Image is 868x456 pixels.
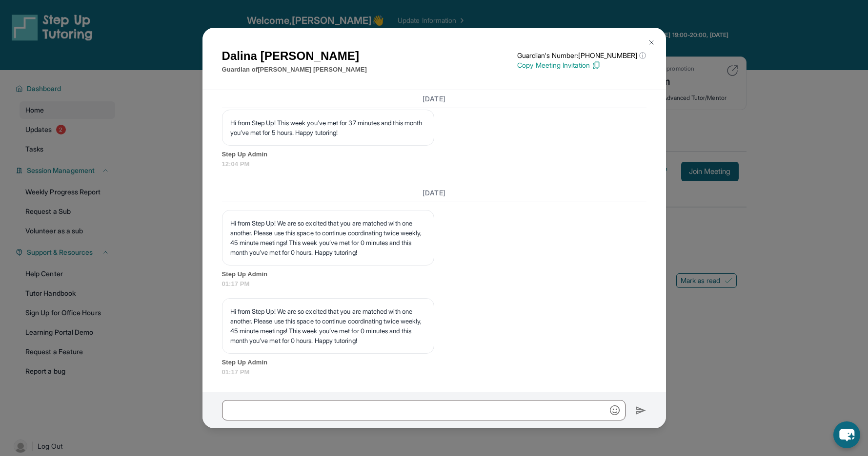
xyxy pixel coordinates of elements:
[639,51,646,60] span: ⓘ
[230,218,426,257] p: Hi from Step Up! We are so excited that you are matched with one another. Please use this space t...
[647,38,655,46] img: Close Icon
[222,159,646,169] span: 12:04 PM
[222,358,646,367] span: Step Up Admin
[517,60,646,70] p: Copy Meeting Invitation
[222,47,367,65] h1: Dalina [PERSON_NAME]
[222,367,646,377] span: 01:17 PM
[222,150,646,159] span: Step Up Admin
[517,51,646,60] p: Guardian's Number: [PHONE_NUMBER]
[222,269,646,279] span: Step Up Admin
[230,306,426,345] p: Hi from Step Up! We are so excited that you are matched with one another. Please use this space t...
[610,405,620,415] img: Emoji
[222,65,367,75] p: Guardian of [PERSON_NAME] [PERSON_NAME]
[635,405,646,417] img: Send icon
[222,188,646,198] h3: [DATE]
[230,118,426,137] p: Hi from Step Up! This week you’ve met for 37 minutes and this month you’ve met for 5 hours. Happy...
[222,94,646,104] h3: [DATE]
[592,61,601,70] img: Copy Icon
[833,421,860,448] button: chat-button
[222,279,646,289] span: 01:17 PM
